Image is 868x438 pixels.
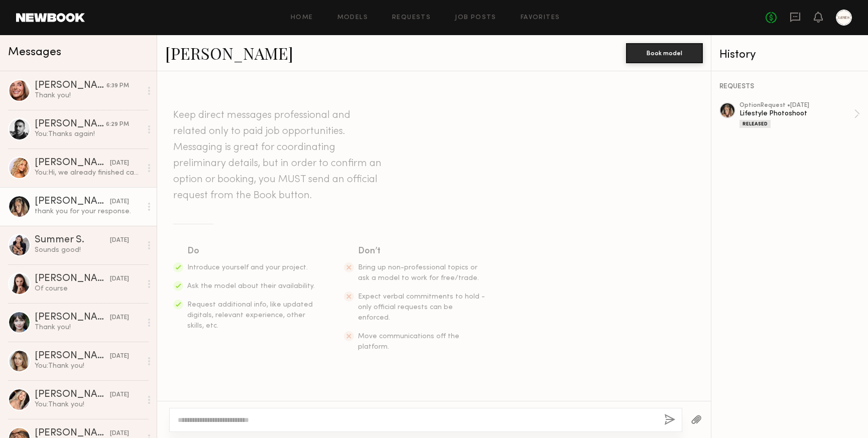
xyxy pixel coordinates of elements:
a: Requests [392,15,431,21]
div: [PERSON_NAME] [35,81,106,91]
div: [PERSON_NAME] [35,351,110,361]
div: 6:39 PM [106,81,129,91]
a: optionRequest •[DATE]Lifestyle PhotoshootReleased [739,102,860,128]
div: You: Hi, we already finished casting for [DATE] shoot - We'll keep you in mind for the next one! [35,168,142,178]
a: Models [337,15,368,21]
span: Ask the model about their availability. [187,283,315,289]
div: [DATE] [110,313,129,323]
span: Request additional info, like updated digitals, relevant experience, other skills, etc. [187,302,313,329]
a: Favorites [521,15,560,21]
div: 6:29 PM [106,120,129,129]
div: Don’t [358,244,486,258]
div: [PERSON_NAME] [35,197,110,207]
div: [DATE] [110,159,129,168]
a: Book model [626,48,703,57]
div: [PERSON_NAME] [35,313,110,323]
div: Thank you! [35,323,142,332]
div: Sounds good! [35,245,142,255]
div: Released [739,120,771,128]
span: Introduce yourself and your project. [187,264,308,271]
div: option Request • [DATE] [739,102,854,109]
span: Messages [8,47,61,58]
div: You: Thank you! [35,361,142,371]
div: Of course [35,284,142,294]
button: Book model [626,43,703,63]
div: You: Thank you! [35,400,142,409]
a: Home [291,15,313,21]
div: Summer S. [35,235,110,245]
div: [PERSON_NAME] [35,158,110,168]
a: [PERSON_NAME] [165,42,293,64]
header: Keep direct messages professional and related only to paid job opportunities. Messaging is great ... [173,107,384,204]
div: thank you for your response. [35,207,142,216]
div: Do [187,244,316,258]
span: Move communications off the platform. [358,333,459,350]
div: [DATE] [110,197,129,207]
div: History [719,49,860,61]
div: Thank you! [35,91,142,100]
div: [PERSON_NAME] [35,119,106,129]
span: Bring up non-professional topics or ask a model to work for free/trade. [358,264,479,281]
div: REQUESTS [719,83,860,90]
div: [PERSON_NAME] [35,274,110,284]
div: [PERSON_NAME] [35,390,110,400]
span: Expect verbal commitments to hold - only official requests can be enforced. [358,294,485,321]
div: You: Thanks again! [35,129,142,139]
a: Job Posts [455,15,497,21]
div: [DATE] [110,390,129,400]
div: [DATE] [110,352,129,361]
div: [DATE] [110,274,129,284]
div: [DATE] [110,236,129,245]
div: Lifestyle Photoshoot [739,109,854,118]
